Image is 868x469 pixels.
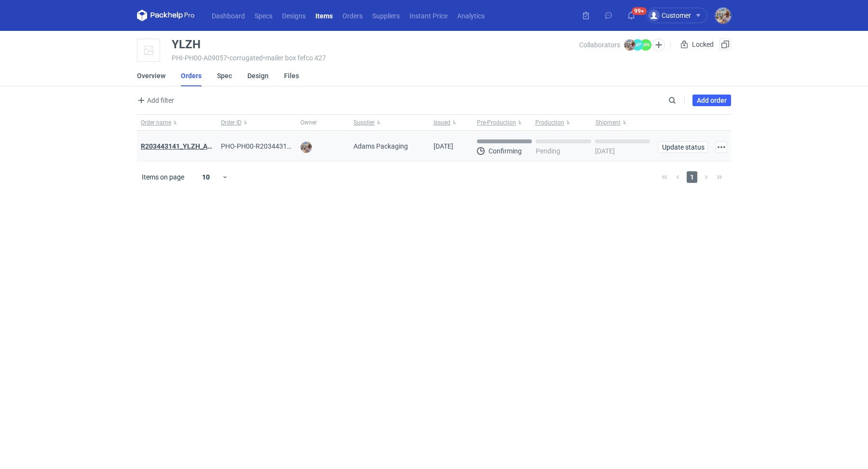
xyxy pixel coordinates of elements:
[227,54,263,62] span: • corrugated
[434,142,453,150] span: 23/09/2025
[624,39,636,51] img: Michał Palasek
[300,119,317,126] span: Owner
[367,10,405,21] a: Suppliers
[181,65,202,86] a: Orders
[405,10,452,21] a: Instant Price
[595,147,615,155] p: [DATE]
[652,39,665,51] button: Edit collaborators
[350,131,430,162] div: Adams Packaging
[284,65,299,86] a: Files
[350,115,430,130] button: Supplier
[535,119,564,126] span: Production
[217,115,297,130] button: Order ID
[646,8,715,23] button: Customer
[715,8,731,24] img: Michał Palasek
[247,65,269,86] a: Design
[452,10,489,21] a: Analytics
[221,142,336,150] span: PHO-PH00-R203443141_YLZH_AHYW
[692,95,731,106] a: Add order
[719,39,731,50] button: Duplicate Item
[678,39,716,50] div: Locked
[172,54,579,62] div: PHI-PH00-A09057
[277,10,311,21] a: Designs
[250,10,277,21] a: Specs
[624,8,639,23] button: 99+
[594,115,654,130] button: Shipment
[473,115,533,130] button: Pre-Production
[141,142,222,150] a: R203443141_YLZH_AHYW
[434,119,450,126] span: Issued
[533,115,594,130] button: Production
[338,10,367,21] a: Orders
[658,141,708,153] button: Update status
[430,115,473,130] button: Issued
[217,65,232,86] a: Spec
[137,10,195,21] svg: Packhelp Pro
[311,10,338,21] a: Items
[536,147,560,155] p: Pending
[666,95,697,106] input: Search
[662,144,704,151] span: Update status
[221,119,242,126] span: Order ID
[300,141,312,153] img: Michał Palasek
[632,39,643,51] figcaption: MP
[135,95,175,106] button: Add filter
[137,65,165,86] a: Overview
[353,119,375,126] span: Supplier
[136,95,174,106] span: Add filter
[141,119,171,126] span: Order name
[190,170,222,184] div: 10
[142,172,184,182] span: Items on page
[172,39,201,50] div: YLZH
[137,115,217,130] button: Order name
[716,141,727,153] button: Actions
[488,147,522,155] p: Confirming
[477,119,516,126] span: Pre-Production
[648,10,691,21] div: Customer
[207,10,250,21] a: Dashboard
[687,171,697,183] span: 1
[640,39,651,51] figcaption: MN
[353,141,408,151] span: Adams Packaging
[579,41,620,49] span: Collaborators
[263,54,326,62] span: • mailer box fefco 427
[596,119,621,126] span: Shipment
